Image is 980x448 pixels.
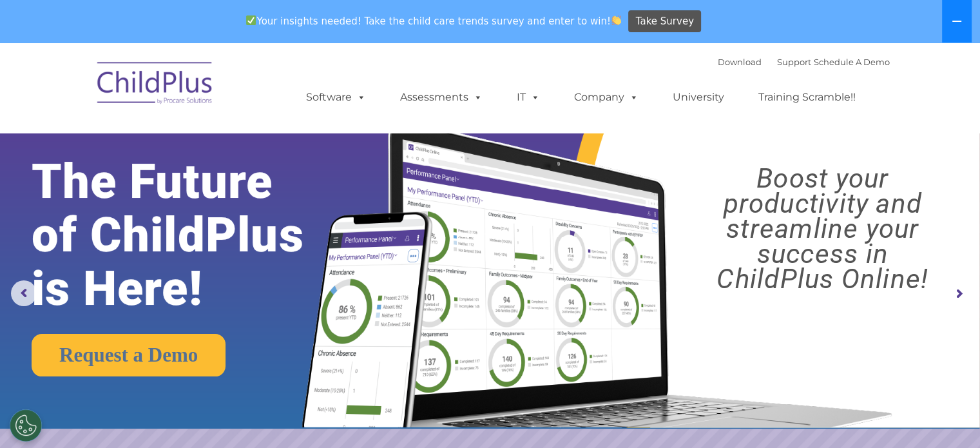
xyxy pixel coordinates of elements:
[611,15,621,25] img: 👏
[179,138,234,148] span: Phone number
[91,53,220,117] img: ChildPlus by Procare Solutions
[628,10,701,33] a: Take Survey
[814,57,890,67] a: Schedule A Demo
[504,84,553,110] a: IT
[677,166,968,291] rs-layer: Boost your productivity and streamline your success in ChildPlus Online!
[718,57,762,67] a: Download
[293,84,379,110] a: Software
[745,84,869,110] a: Training Scramble!!
[561,84,651,110] a: Company
[718,57,890,67] font: |
[636,10,694,33] span: Take Survey
[32,334,226,376] a: Request a Demo
[387,84,495,110] a: Assessments
[179,85,218,95] span: Last name
[10,409,42,442] button: Cookies Settings
[246,15,256,25] img: ✅
[32,155,345,315] rs-layer: The Future of ChildPlus is Here!
[660,84,737,110] a: University
[241,8,627,34] span: Your insights needed! Take the child care trends survey and enter to win!
[777,57,811,67] a: Support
